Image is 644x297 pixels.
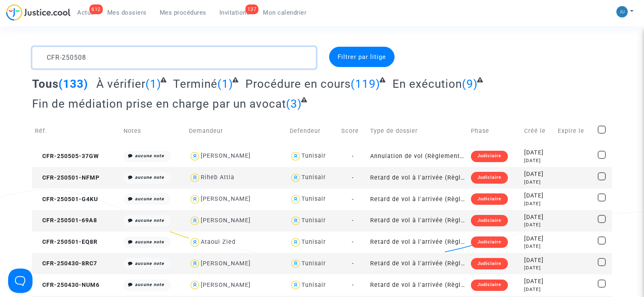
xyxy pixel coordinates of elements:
[524,286,552,293] div: [DATE]
[71,7,101,19] a: 612Actus
[35,153,99,160] span: CFR-250505-37GW
[524,234,552,243] div: [DATE]
[524,157,552,164] div: [DATE]
[301,260,326,267] div: Tunisair
[367,167,468,189] td: Retard de vol à l'arrivée (Règlement CE n°261/2004)
[352,153,354,160] span: -
[367,145,468,167] td: Annulation de vol (Règlement CE n°261/2004)
[201,282,251,288] div: [PERSON_NAME]
[301,238,326,245] div: Tunisair
[468,117,521,145] td: Phase
[367,253,468,275] td: Retard de vol à l'arrivée (Règlement CE n°261/2004)
[367,117,468,145] td: Type de dossier
[290,193,301,205] img: icon-user.svg
[286,97,302,111] span: (3)
[367,274,468,296] td: Retard de vol à l'arrivée (Règlement CE n°261/2004)
[352,174,354,181] span: -
[616,6,628,17] img: 5a1477657f894e90ed302d2948cf88b6
[245,4,259,14] div: 137
[290,236,301,248] img: icon-user.svg
[245,77,351,91] span: Procédure en cours
[367,189,468,210] td: Retard de vol à l'arrivée (Règlement CE n°261/2004)
[524,200,552,207] div: [DATE]
[301,217,326,224] div: Tunisair
[290,258,301,270] img: icon-user.svg
[471,258,508,269] div: Judiciaire
[524,191,552,200] div: [DATE]
[201,217,251,224] div: [PERSON_NAME]
[367,210,468,232] td: Retard de vol à l'arrivée (Règlement CE n°261/2004)
[32,77,59,91] span: Tous
[189,150,201,162] img: icon-user.svg
[471,215,508,226] div: Judiciaire
[524,256,552,265] div: [DATE]
[462,77,478,91] span: (9)
[263,9,306,16] span: Mon calendrier
[524,277,552,286] div: [DATE]
[392,77,462,91] span: En exécution
[290,150,301,162] img: icon-user.svg
[35,217,97,224] span: CFR-250501-69A8
[213,7,257,19] a: 137Invitations
[290,172,301,184] img: icon-user.svg
[290,279,301,291] img: icon-user.svg
[35,238,98,245] span: CFR-250501-EQ8R
[186,117,287,145] td: Demandeur
[89,4,103,14] div: 612
[352,238,354,245] span: -
[135,239,164,245] i: aucune note
[35,174,100,181] span: CFR-250501-NFMP
[301,282,326,288] div: Tunisair
[145,77,161,91] span: (1)
[6,4,71,21] img: jc-logo.svg
[189,236,201,248] img: icon-user.svg
[290,215,301,227] img: icon-user.svg
[135,261,164,266] i: aucune note
[135,196,164,202] i: aucune note
[256,7,313,19] a: Mon calendrier
[121,117,186,145] td: Notes
[135,282,164,287] i: aucune note
[471,193,508,205] div: Judiciaire
[32,117,121,145] td: Réf.
[135,153,164,158] i: aucune note
[201,260,251,267] div: [PERSON_NAME]
[471,236,508,248] div: Judiciaire
[135,175,164,180] i: aucune note
[101,7,153,19] a: Mes dossiers
[524,170,552,179] div: [DATE]
[524,264,552,271] div: [DATE]
[59,77,88,91] span: (133)
[524,179,552,186] div: [DATE]
[301,195,326,202] div: Tunisair
[35,196,98,203] span: CFR-250501-G4KU
[524,243,552,250] div: [DATE]
[35,260,97,267] span: CFR-250430-8RC7
[301,174,326,181] div: Tunisair
[471,172,508,183] div: Judiciaire
[352,196,354,203] span: -
[96,77,145,91] span: À vérifier
[524,221,552,228] div: [DATE]
[217,77,233,91] span: (1)
[32,97,286,111] span: Fin de médiation prise en charge par un avocat
[201,195,251,202] div: [PERSON_NAME]
[189,279,201,291] img: icon-user.svg
[287,117,338,145] td: Defendeur
[189,215,201,227] img: icon-user.svg
[8,269,33,293] iframe: Help Scout Beacon - Open
[173,77,217,91] span: Terminé
[352,217,354,224] span: -
[471,151,508,162] div: Judiciaire
[351,77,380,91] span: (119)
[201,152,251,159] div: [PERSON_NAME]
[524,213,552,222] div: [DATE]
[201,174,234,181] div: Riheb Attia
[201,238,236,245] div: Ataoui Zied
[367,232,468,253] td: Retard de vol à l'arrivée (Règlement CE n°261/2004)
[219,9,250,16] span: Invitations
[107,9,147,16] span: Mes dossiers
[524,148,552,157] div: [DATE]
[189,172,201,184] img: icon-user.svg
[471,280,508,291] div: Judiciaire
